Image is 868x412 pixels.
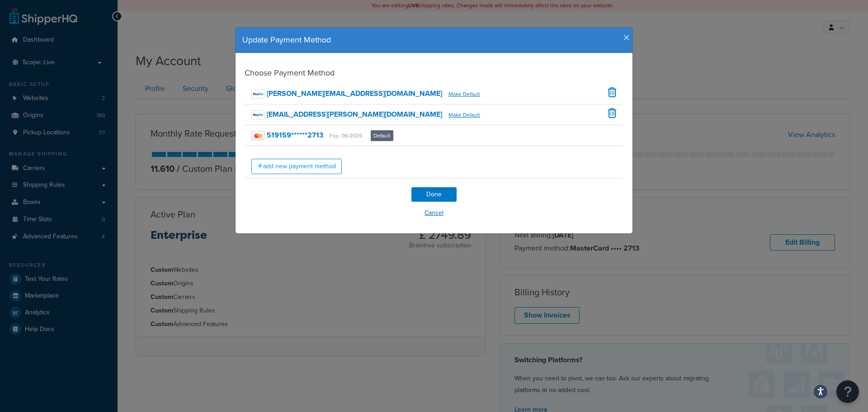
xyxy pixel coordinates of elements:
h4: Choose Payment Method [245,67,623,79]
img: mastercard.png [251,131,265,140]
span: Default [371,130,393,141]
small: Exp. 06/2029 [330,132,362,140]
strong: [PERSON_NAME][EMAIL_ADDRESS][DOMAIN_NAME] [267,88,442,99]
img: paypal.png [251,90,265,99]
a: [EMAIL_ADDRESS][PERSON_NAME][DOMAIN_NAME] [251,109,444,119]
a: Make Default [448,111,480,119]
h4: Update Payment Method [242,34,626,46]
img: paypal.png [251,110,265,119]
a: Make Default [448,90,480,98]
input: Done [411,187,457,202]
a: add new payment method [251,159,342,174]
strong: [EMAIL_ADDRESS][PERSON_NAME][DOMAIN_NAME] [267,109,442,119]
button: Cancel [245,206,623,220]
a: [PERSON_NAME][EMAIL_ADDRESS][DOMAIN_NAME] [251,88,444,99]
